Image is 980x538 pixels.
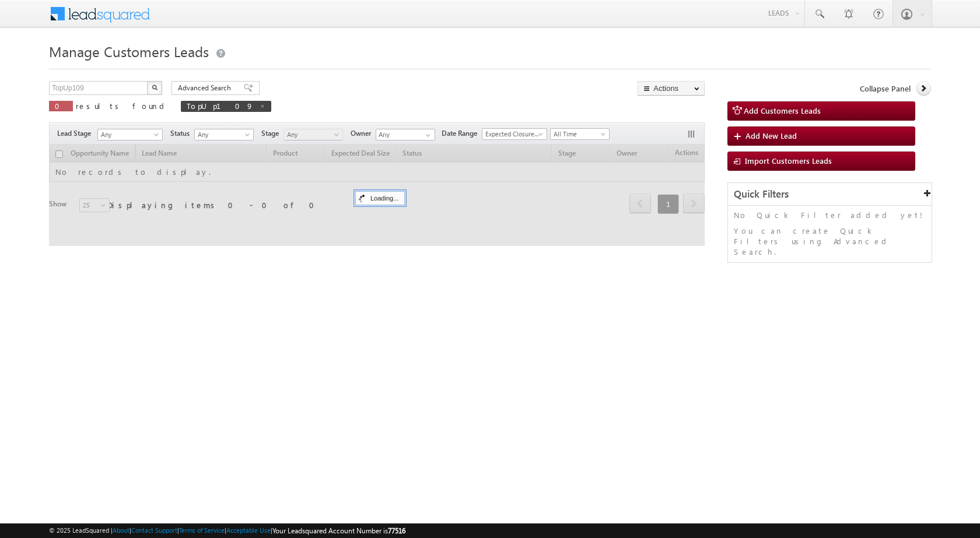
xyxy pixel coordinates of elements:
[98,129,159,140] span: Any
[195,129,250,140] span: Any
[49,42,209,61] span: Manage Customers Leads
[283,129,343,140] a: Any
[744,106,821,115] span: Add Customers Leads
[226,526,271,534] a: Acceptable Use
[97,129,163,140] a: Any
[734,210,926,220] p: No Quick Filter added yet!
[355,191,405,205] div: Loading...
[482,129,543,139] span: Expected Closure Date
[376,129,435,140] input: Type to Search
[550,128,610,140] a: All Time
[55,101,67,111] span: 0
[49,525,405,536] span: © 2025 LeadSquared | | | | |
[351,128,376,139] span: Owner
[482,128,547,140] a: Expected Closure Date
[745,131,797,140] span: Add New Lead
[131,526,177,534] a: Contact Support
[551,129,606,139] span: All Time
[57,128,96,139] span: Lead Stage
[76,101,169,111] span: results found
[442,128,482,139] span: Date Range
[178,83,235,93] span: Advanced Search
[745,156,832,166] span: Import Customers Leads
[734,226,926,257] p: You can create Quick Filters using Advanced Search.
[113,526,129,534] a: About
[419,129,434,141] a: Show All Items
[728,183,932,206] div: Quick Filters
[388,526,405,535] span: 77516
[170,128,194,139] span: Status
[179,526,225,534] a: Terms of Service
[638,81,705,96] button: Actions
[284,129,339,140] span: Any
[152,85,157,90] img: Search
[272,526,405,535] span: Your Leadsquared Account Number is
[187,101,254,111] span: TopUp109
[860,83,911,94] span: Collapse Panel
[194,129,254,140] a: Any
[261,128,283,139] span: Stage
